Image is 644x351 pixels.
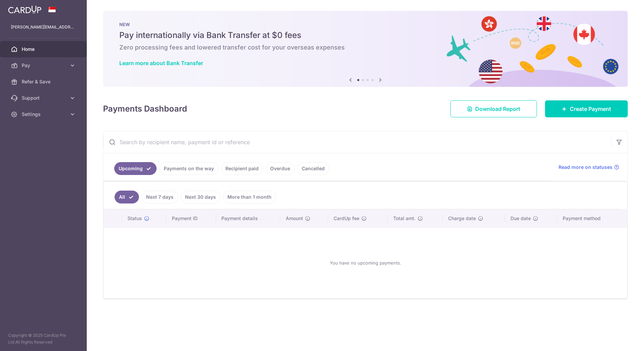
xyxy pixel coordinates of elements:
h4: Payments Dashboard [103,103,187,115]
p: NEW [119,22,611,27]
a: Learn more about Bank Transfer [119,60,203,66]
input: Search by recipient name, payment id or reference [103,131,611,153]
a: Next 7 days [142,191,178,203]
span: Amount [286,215,303,222]
span: Download Report [475,105,520,113]
span: Status [127,215,142,222]
a: Download Report [450,100,537,117]
span: Support [22,95,66,101]
h6: Zero processing fees and lowered transfer cost for your overseas expenses [119,43,611,52]
a: Next 30 days [181,191,220,203]
a: More than 1 month [223,191,276,203]
img: Bank transfer banner [103,11,628,87]
a: Payments on the way [159,162,218,175]
th: Payment details [216,210,280,227]
a: Create Payment [545,100,628,117]
div: You have no upcoming payments. [112,233,619,293]
span: Refer & Save [22,78,66,85]
a: Read more on statuses [559,164,619,171]
span: Create Payment [570,105,611,113]
span: Read more on statuses [559,164,612,171]
span: Due date [510,215,531,222]
a: Overdue [266,162,295,175]
a: Cancelled [297,162,329,175]
img: CardUp [8,5,41,14]
h5: Pay internationally via Bank Transfer at $0 fees [119,30,611,41]
span: Total amt. [393,215,416,222]
a: Recipient paid [221,162,263,175]
span: Charge date [448,215,476,222]
span: CardUp fee [334,215,359,222]
th: Payment method [557,210,627,227]
a: All [115,191,139,203]
a: Upcoming [114,162,157,175]
th: Payment ID [166,210,216,227]
iframe: Opens a widget where you can find more information [600,331,637,348]
span: Pay [22,62,66,69]
span: Settings [22,111,66,118]
span: Home [22,46,66,53]
p: [PERSON_NAME][EMAIL_ADDRESS][DOMAIN_NAME] [11,24,76,31]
